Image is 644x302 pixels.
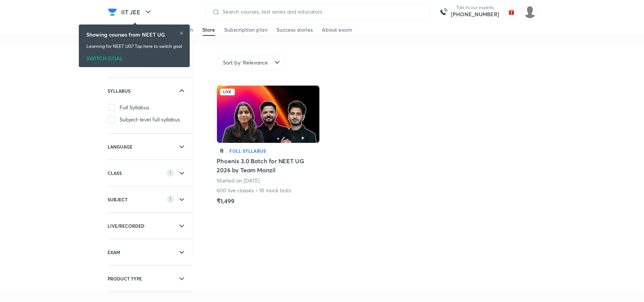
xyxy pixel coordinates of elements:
[120,116,180,123] span: Subject-level full syllabus
[108,196,128,203] h6: SUBJECT
[217,147,227,154] p: हि
[506,6,518,18] img: avatar
[220,9,424,15] input: Search courses, test series and educators
[167,169,174,177] div: 1
[86,43,182,50] p: Learning for NEET UG? Tap here to switch goal
[322,24,353,36] a: About exam
[217,187,292,194] p: 600 live classes • 18 mock tests
[117,5,157,20] button: IIT JEE
[86,31,165,38] h6: Showing courses from NEET UG
[108,143,133,150] h6: LANGUAGE
[108,169,122,177] h6: CLASS
[108,275,142,282] h6: PRODUCT TYPE
[224,26,268,34] div: Subscription plan
[451,5,500,11] p: Talk to our experts
[203,24,215,36] a: Store
[217,86,320,143] img: Batch Thumbnail
[86,53,182,61] div: SWITCH GOAL
[230,147,266,154] h6: Full Syllabus
[108,222,145,230] h6: LIVE/RECORDED
[217,156,320,175] h5: Phoenix 3.0 Batch for NEET UG 2026 by Team Manzil
[524,6,536,18] img: shilakha
[436,5,451,20] img: call-us
[203,26,215,34] div: Store
[108,87,131,95] h6: SYLLABUS
[224,24,268,36] a: Subscription plan
[167,196,174,203] div: 1
[223,59,268,66] span: Sort by: Relevance
[120,104,149,111] span: Full Syllabus
[108,8,117,17] img: Company Logo
[322,26,353,34] div: About exam
[217,196,235,205] h5: ₹1,499
[277,24,313,36] a: Success stories
[217,177,260,184] p: Started on [DATE]
[108,248,121,256] h6: EXAM
[277,26,313,34] div: Success stories
[220,89,235,95] div: Live
[451,11,500,18] a: [PHONE_NUMBER]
